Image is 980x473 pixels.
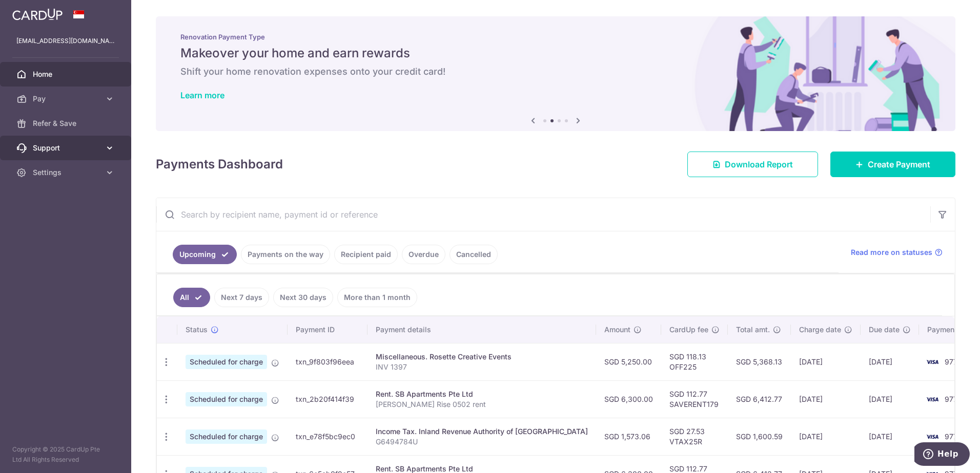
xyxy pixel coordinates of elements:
[186,392,267,406] span: Scheduled for charge
[376,426,588,437] div: Income Tax. Inland Revenue Authority of [GEOGRAPHIC_DATA]
[922,356,943,368] img: Bank Card
[273,288,333,307] a: Next 30 days
[376,352,588,362] div: Miscellaneous. Rosette Creative Events
[736,325,770,335] span: Total amt.
[596,418,661,455] td: SGD 1,573.06
[945,357,962,366] span: 9770
[861,380,919,418] td: [DATE]
[661,343,728,380] td: SGD 118.13 OFF225
[186,325,208,335] span: Status
[214,288,269,307] a: Next 7 days
[851,247,932,257] span: Read more on statuses
[791,380,861,418] td: [DATE]
[945,432,962,441] span: 9770
[869,325,900,335] span: Due date
[661,418,728,455] td: SGD 27.53 VTAX25R
[16,36,115,46] p: [EMAIL_ADDRESS][DOMAIN_NAME]
[914,442,970,468] iframe: Opens a widget where you can find more information
[922,393,943,405] img: Bank Card
[288,316,367,343] th: Payment ID
[604,325,630,335] span: Amount
[791,418,861,455] td: [DATE]
[376,389,588,399] div: Rent. SB Apartments Pte Ltd
[791,343,861,380] td: [DATE]
[851,247,943,257] a: Read more on statuses
[33,69,100,79] span: Home
[173,288,210,307] a: All
[186,355,267,369] span: Scheduled for charge
[687,152,818,177] a: Download Report
[288,380,367,418] td: txn_2b20f414f39
[868,158,930,170] span: Create Payment
[33,94,100,104] span: Pay
[728,418,791,455] td: SGD 1,600.59
[180,45,931,61] h5: Makeover your home and earn rewards
[450,245,498,264] a: Cancelled
[596,380,661,418] td: SGD 6,300.00
[33,167,100,178] span: Settings
[728,343,791,380] td: SGD 5,368.13
[376,437,588,447] p: G6494784U
[156,16,955,131] img: Renovation banner
[861,418,919,455] td: [DATE]
[596,343,661,380] td: SGD 5,250.00
[288,418,367,455] td: txn_e78f5bc9ec0
[156,155,283,174] h4: Payments Dashboard
[799,325,841,335] span: Charge date
[945,395,962,403] span: 9770
[861,343,919,380] td: [DATE]
[376,362,588,372] p: INV 1397
[669,325,708,335] span: CardUp fee
[337,288,417,307] a: More than 1 month
[180,90,224,100] a: Learn more
[402,245,445,264] a: Overdue
[334,245,398,264] a: Recipient paid
[725,158,793,170] span: Download Report
[156,198,930,231] input: Search by recipient name, payment id or reference
[661,380,728,418] td: SGD 112.77 SAVERENT179
[922,431,943,443] img: Bank Card
[173,245,237,264] a: Upcoming
[367,316,596,343] th: Payment details
[12,8,63,20] img: CardUp
[180,66,931,78] h6: Shift your home renovation expenses onto your credit card!
[33,143,100,153] span: Support
[186,429,267,444] span: Scheduled for charge
[728,380,791,418] td: SGD 6,412.77
[241,245,330,264] a: Payments on the way
[288,343,367,380] td: txn_9f803f96eea
[180,33,931,41] p: Renovation Payment Type
[830,152,955,177] a: Create Payment
[33,118,100,128] span: Refer & Save
[376,399,588,410] p: [PERSON_NAME] Rise 0502 rent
